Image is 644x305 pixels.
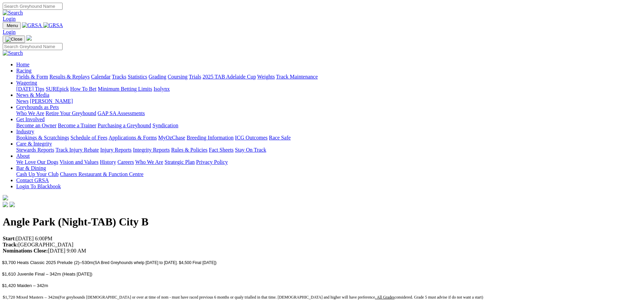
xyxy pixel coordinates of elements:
[3,295,58,300] span: $1,720 Mixed Masters – 342m
[196,159,228,165] a: Privacy Policy
[3,3,63,10] input: Search
[3,10,23,16] img: Search
[276,74,318,80] a: Track Maintenance
[112,74,126,80] a: Tracks
[16,159,641,165] div: About
[165,159,195,165] a: Strategic Plan
[16,147,54,153] a: Stewards Reports
[3,29,16,35] a: Login
[55,147,99,153] a: Track Injury Rebate
[235,135,267,140] a: ICG Outcomes
[3,236,16,241] strong: Start:
[375,295,395,300] u: . All Grades
[3,16,16,22] a: Login
[133,147,170,153] a: Integrity Reports
[2,260,93,265] span: $3,700 Heats Classic 2025 Prelude (2)–530m
[16,183,61,189] a: Login To Blackbook
[3,242,18,247] strong: Track:
[16,171,58,177] a: Cash Up Your Club
[153,86,170,92] a: Isolynx
[117,159,134,165] a: Careers
[98,86,152,92] a: Minimum Betting Limits
[128,74,147,80] a: Statistics
[3,50,23,56] img: Search
[16,135,69,140] a: Bookings & Scratchings
[235,147,266,153] a: Stay On Track
[2,283,48,288] span: $1,420 Maiden – 342m
[58,123,96,128] a: Become a Trainer
[16,171,641,177] div: Bar & Dining
[16,110,44,116] a: Who We Are
[202,74,256,80] a: 2025 TAB Adelaide Cup
[152,123,178,128] a: Syndication
[2,271,92,277] span: $1,610 Juvenile Final – 342m (Heats [DATE])
[98,123,151,128] a: Purchasing a Greyhound
[59,159,98,165] a: Vision and Values
[100,159,116,165] a: History
[5,37,22,42] img: Close
[3,248,48,254] strong: Nominations Close:
[158,135,185,140] a: MyOzChase
[16,92,49,98] a: News & Media
[269,135,290,140] a: Race Safe
[16,141,52,147] a: Care & Integrity
[171,147,208,153] a: Rules & Policies
[9,202,15,207] img: twitter.svg
[30,98,73,104] a: [PERSON_NAME]
[16,98,28,104] a: News
[3,36,25,43] button: Toggle navigation
[46,86,69,92] a: SUREpick
[16,74,48,80] a: Fields & Form
[16,159,58,165] a: We Love Our Dogs
[109,135,157,140] a: Applications & Forms
[16,74,641,80] div: Racing
[209,147,234,153] a: Fact Sheets
[60,171,143,177] a: Chasers Restaurant & Function Centre
[3,202,8,207] img: facebook.svg
[16,123,56,128] a: Become an Owner
[26,35,32,41] img: logo-grsa-white.png
[70,86,97,92] a: How To Bet
[3,43,63,50] input: Search
[149,74,166,80] a: Grading
[168,74,188,80] a: Coursing
[187,135,234,140] a: Breeding Information
[3,22,21,29] button: Toggle navigation
[16,86,641,92] div: Wagering
[91,74,111,80] a: Calendar
[3,195,8,200] img: logo-grsa-white.png
[100,147,132,153] a: Injury Reports
[22,22,42,28] img: GRSA
[189,74,201,80] a: Trials
[16,98,641,104] div: News & Media
[16,116,45,122] a: Get Involved
[16,80,37,86] a: Wagering
[16,147,641,153] div: Care & Integrity
[58,295,483,300] span: (For greyhounds [DEMOGRAPHIC_DATA] or over at time of nom - must have raced previous 6 months or ...
[16,165,46,171] a: Bar & Dining
[3,216,641,228] h1: Angle Park (Night-TAB) City B
[16,62,29,67] a: Home
[46,110,96,116] a: Retire Your Greyhound
[98,110,145,116] a: GAP SA Assessments
[16,86,44,92] a: [DATE] Tips
[70,135,107,140] a: Schedule of Fees
[257,74,275,80] a: Weights
[3,236,641,254] p: [DATE] 6:00PM [GEOGRAPHIC_DATA] [DATE] 9:00 AM
[135,159,163,165] a: Who We Are
[7,23,18,28] span: Menu
[16,123,641,129] div: Get Involved
[43,22,63,28] img: GRSA
[16,68,31,73] a: Racing
[16,177,49,183] a: Contact GRSA
[93,260,217,265] span: (SA Bred Greyhounds whelp [DATE] to [DATE]. $4,500 Final [DATE])
[16,104,59,110] a: Greyhounds as Pets
[16,129,34,134] a: Industry
[16,135,641,141] div: Industry
[49,74,90,80] a: Results & Replays
[16,110,641,116] div: Greyhounds as Pets
[16,153,30,159] a: About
